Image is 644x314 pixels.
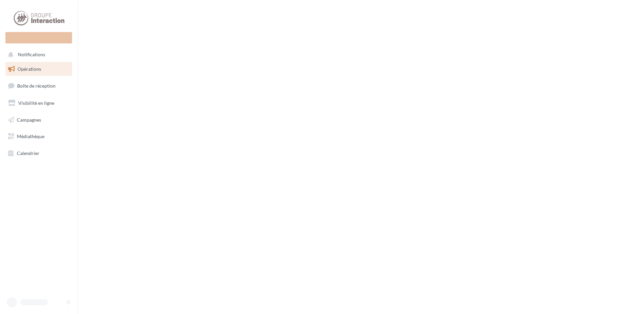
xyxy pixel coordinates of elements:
[4,129,73,144] a: Médiathèque
[5,32,72,43] div: Nouvelle campagne
[17,133,44,139] span: Médiathèque
[4,96,73,110] a: Visibilité en ligne
[18,66,41,72] span: Opérations
[4,113,73,127] a: Campagnes
[18,52,45,58] span: Notifications
[18,100,54,106] span: Visibilité en ligne
[4,78,73,93] a: Boîte de réception
[4,146,73,160] a: Calendrier
[17,83,56,89] span: Boîte de réception
[4,62,73,76] a: Opérations
[17,117,41,122] span: Campagnes
[17,150,39,156] span: Calendrier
